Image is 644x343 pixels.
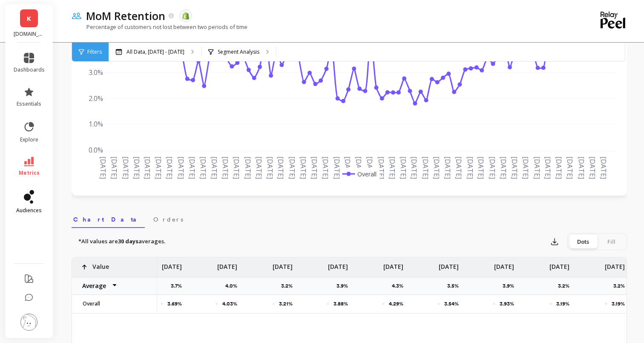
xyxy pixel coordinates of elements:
p: 4.29% [389,300,403,307]
button: Submit [136,200,153,217]
p: 3.5% [447,282,464,289]
img: Profile image for Jordan [100,14,117,31]
img: api.shopify.svg [182,12,190,20]
img: logo [17,16,31,30]
p: Value [92,257,109,271]
p: [DATE] [328,257,348,271]
span: Filters [87,49,102,55]
strong: 30 days [118,237,138,245]
div: Fill [597,235,625,248]
p: How can we help you? [17,104,153,133]
div: Dots [569,235,597,248]
p: [DATE] [605,257,625,271]
p: 3.2% [613,282,630,289]
p: 4.0% [225,282,242,289]
div: We'll be back online later [DATE] [17,160,142,169]
nav: Tabs [72,208,627,228]
p: [DATE] [217,257,237,271]
p: 3.7% [171,282,187,289]
span: essentials [17,101,41,107]
span: metrics [19,170,40,176]
p: 3.54% [444,300,459,307]
p: [DATE] [439,257,459,271]
input: Search our documentation [17,200,136,217]
p: Koh.com [14,31,45,37]
p: [DATE] [273,257,293,271]
p: Segment Analysis [218,49,259,55]
p: 3.69% [167,300,182,307]
span: Chart Data [73,215,143,224]
span: audiences [16,207,42,214]
p: 3.2% [558,282,575,289]
p: *All values are averages. [78,237,165,246]
p: Hi [PERSON_NAME] 👋Welcome to [PERSON_NAME]! [17,61,153,104]
h2: What are you looking for? [17,187,153,196]
p: 3.88% [333,300,348,307]
p: 3.2% [281,282,298,289]
p: 4.03% [222,300,237,307]
p: All Data, [DATE] - [DATE] [126,49,184,55]
div: Send us a messageWe'll be back online later [DATE] [9,144,162,176]
p: [DATE] [549,257,569,271]
p: [DATE] [494,257,514,271]
p: 3.19% [556,300,569,307]
span: Orders [153,215,183,224]
span: dashboards [14,66,45,73]
div: Close [147,14,162,29]
button: Find a time [17,247,153,264]
p: Percentage of customers not lost between two periods of time [72,23,247,31]
p: 4.3% [392,282,408,289]
span: Messages [113,287,143,293]
p: 3.21% [279,300,293,307]
p: [DATE] [162,257,182,271]
p: [DATE] [383,257,403,271]
img: profile picture [20,314,37,331]
span: Home [33,287,52,293]
p: MoM Retention [86,9,165,23]
div: Send us a message [17,151,142,160]
p: 3.93% [500,300,514,307]
button: Messages [85,266,170,300]
p: 3.9% [503,282,519,289]
span: K [27,14,31,23]
p: 3.9% [336,282,353,289]
img: Profile image for Kateryna [116,14,133,31]
span: explore [20,136,38,143]
p: 3.19% [612,300,625,307]
div: Schedule a meeting with us: [17,235,153,244]
p: Overall [78,300,152,307]
img: header icon [72,12,82,19]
